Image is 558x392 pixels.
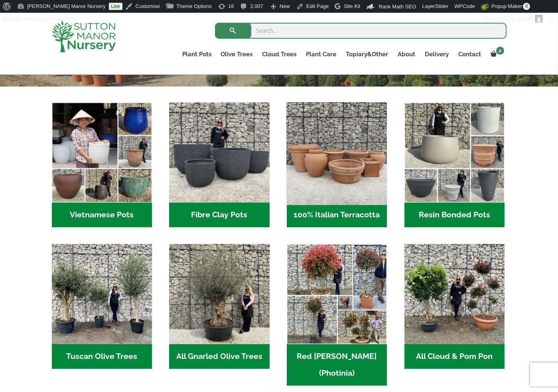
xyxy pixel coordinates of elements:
span: Site Kit [344,3,360,9]
a: Visit product category All Cloud & Pom Pon [404,244,505,369]
img: Home - 7716AD77 15EA 4607 B135 B37375859F10 [52,244,152,344]
img: Home - 5833C5B7 31D0 4C3A 8E42 DB494A1738DB [169,244,269,344]
span: 2 [496,47,504,55]
a: About [393,49,420,60]
img: Home - 1B137C32 8D99 4B1A AA2F 25D5E514E47D 1 105 c [284,100,390,205]
a: Plant Pots [177,49,216,60]
a: Visit product category Fibre Clay Pots [169,102,269,227]
img: Home - 6E921A5B 9E2F 4B13 AB99 4EF601C89C59 1 105 c [52,102,152,203]
h2: Fibre Clay Pots [169,203,269,227]
img: logo [52,21,116,52]
a: Live [109,3,122,10]
span: Rank Math SEO [379,4,416,10]
a: Visit product category Resin Bonded Pots [404,102,505,227]
img: Home - 67232D1B A461 444F B0F6 BDEDC2C7E10B 1 105 c [404,102,505,203]
span: 0 [523,3,530,10]
h2: Red [PERSON_NAME] (Photinia) [287,344,387,386]
a: Contact [454,49,486,60]
a: Plant Care [302,49,341,60]
a: Visit product category 100% Italian Terracotta [287,102,387,227]
a: Visit product category Tuscan Olive Trees [52,244,152,369]
img: Home - 8194B7A3 2818 4562 B9DD 4EBD5DC21C71 1 105 c 1 [169,102,269,203]
a: Topiary&Other [341,49,393,60]
span: [PERSON_NAME] [490,16,533,22]
a: 2 [486,49,507,60]
a: Hi, [481,13,546,26]
h2: All Cloud & Pom Pon [404,344,505,369]
a: Cloud Trees [258,49,302,60]
a: Visit product category All Gnarled Olive Trees [169,244,269,369]
a: Visit product category Vietnamese Pots [52,102,152,227]
h2: All Gnarled Olive Trees [169,344,269,369]
h2: Resin Bonded Pots [404,203,505,227]
img: Home - F5A23A45 75B5 4929 8FB2 454246946332 [287,244,387,344]
a: Olive Trees [216,49,258,60]
input: Search... [215,23,507,39]
h2: 100% Italian Terracotta [287,203,387,227]
img: Home - A124EB98 0980 45A7 B835 C04B779F7765 [404,244,505,344]
a: Visit product category Red Robin (Photinia) [287,244,387,386]
h2: Tuscan Olive Trees [52,344,152,369]
h2: Vietnamese Pots [52,203,152,227]
a: Delivery [420,49,454,60]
